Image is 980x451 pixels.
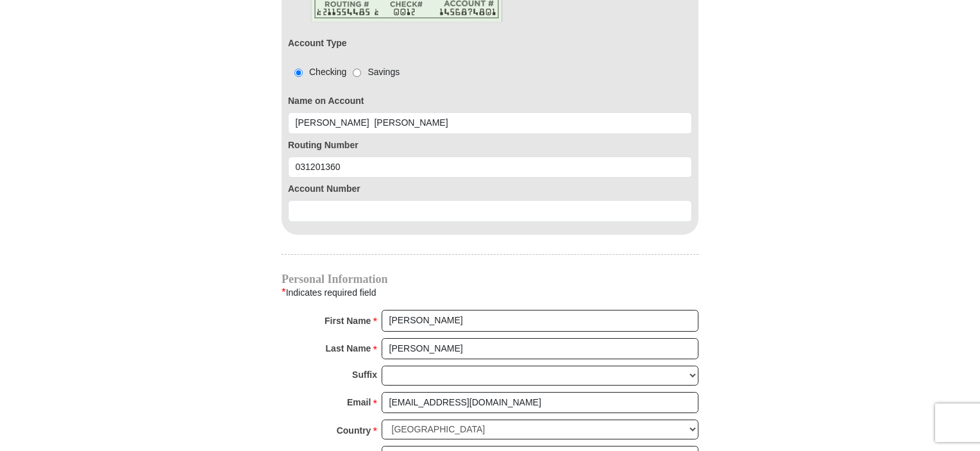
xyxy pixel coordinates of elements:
[288,37,347,50] label: Account Type
[282,284,698,301] div: Indicates required field
[326,339,371,357] strong: Last Name
[282,274,698,284] h4: Personal Information
[288,139,692,152] label: Routing Number
[288,94,692,108] label: Name on Account
[325,312,371,330] strong: First Name
[337,421,371,439] strong: Country
[288,182,692,196] label: Account Number
[347,393,371,411] strong: Email
[352,366,377,384] strong: Suffix
[288,65,400,79] div: Checking Savings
